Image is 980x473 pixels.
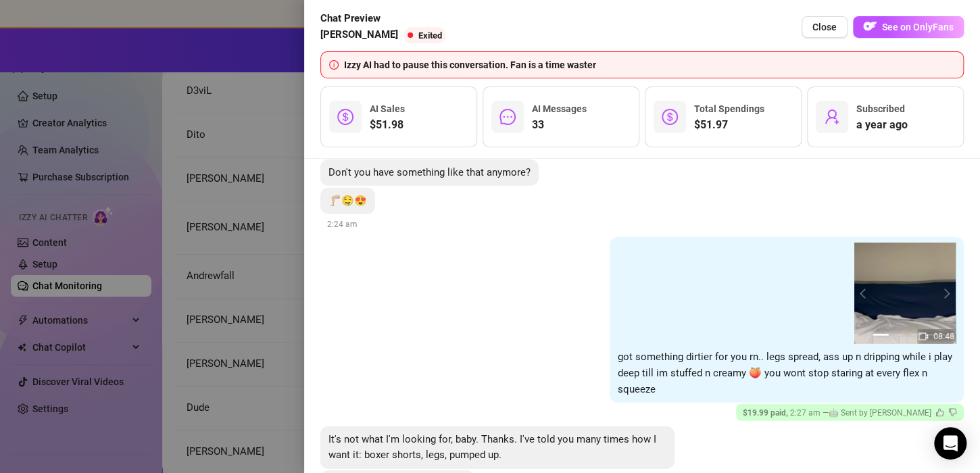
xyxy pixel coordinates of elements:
[618,351,952,395] span: got something dirtier for you rn.. legs spread, ass up n dripping while i play deep till im stuff...
[320,27,398,43] span: [PERSON_NAME]
[918,332,928,341] span: video-camera
[743,408,957,418] span: 2:27 am —
[939,288,950,299] button: next
[933,332,954,341] span: 08:48
[853,16,964,39] a: OFSee on OnlyFans
[853,16,964,38] button: OFSee on OnlyFans
[327,220,358,229] span: 2:24 am
[329,60,339,70] span: info-circle
[856,117,908,133] span: a year ago
[532,103,587,114] span: AI Messages
[829,408,931,418] span: 🤖 Sent by [PERSON_NAME]
[863,20,877,33] img: OF
[935,408,944,417] span: like
[860,288,871,299] button: prev
[934,427,966,459] div: Open Intercom Messenger
[743,408,790,418] span: $ 19.99 paid ,
[344,57,955,72] div: Izzy AI had to pause this conversation. Fan is a time waster
[948,408,957,417] span: dislike
[812,22,837,32] span: Close
[662,109,678,125] span: dollar
[328,166,531,178] span: Don't you have something like that anymore?
[694,103,764,114] span: Total Spendings
[337,109,353,125] span: dollar
[894,334,905,336] button: 2
[802,16,848,38] button: Close
[910,334,921,336] button: 3
[694,117,764,133] span: $51.97
[856,103,905,114] span: Subscribed
[320,11,451,27] span: Chat Preview
[370,103,405,114] span: AI Sales
[854,243,956,344] img: media
[927,334,937,336] button: 4
[328,195,367,207] span: 🦵🏼🤤😍
[882,22,954,32] span: See on OnlyFans
[824,109,840,125] span: user-add
[328,433,656,462] span: It's not what I'm looking for, baby. Thanks. I've told you many times how I want it: boxer shorts...
[370,117,405,133] span: $51.98
[418,30,442,41] span: Exited
[499,109,516,125] span: message
[532,117,587,133] span: 33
